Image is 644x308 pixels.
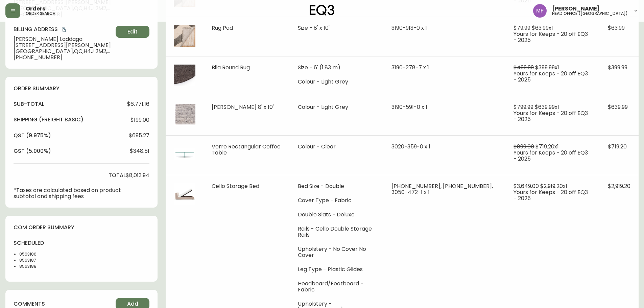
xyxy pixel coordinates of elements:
[14,85,149,92] h4: order summary
[533,4,547,18] img: 91cf6c4ea787f0dec862db02e33d59b3
[514,103,533,111] span: $799.99
[212,103,274,111] span: [PERSON_NAME] 8' x 10'
[608,103,628,111] span: $639.99
[298,246,375,258] li: Upholstery - No Cover No Cover
[126,172,149,179] span: $8,013.94
[391,24,427,32] span: 3190-913-0 x 1
[130,148,149,154] span: $348.51
[298,266,375,273] li: Leg Type - Plastic Glides
[608,24,625,32] span: $63.99
[608,182,630,190] span: $2,919.20
[174,104,195,126] img: d7c4ca9e-4603-44bc-8783-e1a83ec723d8.jpg
[212,143,281,157] span: Verre Rectangular Coffee Table
[174,25,195,47] img: 3297cbf9-8d5c-461b-a8a9-3a5dd7b8f5ac.jpg
[298,65,375,71] li: Size - 6' (1.83 m)
[391,64,429,71] span: 3190-278-7 x 1
[19,257,53,263] li: 8563187
[298,104,375,110] li: Colour - Light Grey
[14,116,84,123] h4: Shipping ( Freight Basic )
[298,183,375,189] li: Bed Size - Double
[514,188,588,202] span: Yours for Keeps - 20 off EQ3 - 2025
[391,103,427,111] span: 3190-591-0 x 1
[127,101,149,107] span: $6,771.16
[127,28,138,35] span: Edit
[14,26,113,33] h4: Billing Address
[535,103,559,111] span: $639.99 x 1
[540,182,567,190] span: $2,919.20 x 1
[514,70,588,84] span: Yours for Keeps - 20 off EQ3 - 2025
[212,64,250,71] span: Bila Round Rug
[391,143,430,150] span: 3020-359-0 x 1
[130,117,149,123] span: $199.00
[552,6,600,11] span: [PERSON_NAME]
[14,36,113,42] span: [PERSON_NAME] Laddaga
[14,48,113,54] span: [GEOGRAPHIC_DATA] , QC , H4J 2M2 , CA
[14,42,113,48] span: [STREET_ADDRESS][PERSON_NAME]
[298,226,375,238] li: Rails - Cello Double Storage Rails
[514,143,534,150] span: $899.00
[532,24,553,32] span: $63.99 x 1
[391,182,493,196] span: [PHONE_NUMBER], [PHONE_NUMBER], 3050-472-1 x 1
[298,25,375,31] li: Size - 8' x 10'
[212,182,259,190] span: Cello Storage Bed
[298,79,375,85] li: Colour - Light Grey
[14,54,113,61] span: [PHONE_NUMBER]
[14,239,53,247] h4: scheduled
[26,11,55,16] h5: order search
[514,109,588,123] span: Yours for Keeps - 20 off EQ3 - 2025
[310,5,335,16] img: logo
[535,64,559,71] span: $399.99 x 1
[19,251,53,257] li: 8563186
[514,149,588,163] span: Yours for Keeps - 20 off EQ3 - 2025
[298,144,375,150] li: Colour - Clear
[608,64,627,71] span: $399.99
[14,132,51,139] h4: qst (9.975%)
[552,11,628,16] h5: head office ([GEOGRAPHIC_DATA])
[14,224,149,231] h4: com order summary
[61,26,67,33] button: copy
[116,26,149,38] button: Edit
[14,100,44,108] h4: sub-total
[14,187,126,199] p: *Taxes are calculated based on product subtotal and shipping fees
[127,300,138,308] span: Add
[535,143,559,150] span: $719.20 x 1
[109,172,126,179] h4: total
[298,197,375,204] li: Cover Type - Fabric
[174,65,195,86] img: acf2f848-9483-4e0e-9cf2-cdcfaa93bebc.jpg
[514,30,588,44] span: Yours for Keeps - 20 off EQ3 - 2025
[19,263,53,269] li: 8563188
[514,182,539,190] span: $3,649.00
[26,6,45,11] span: Orders
[514,64,534,71] span: $499.99
[174,144,195,165] img: 3020-359-MC-400-1-ckfg6mmvja8ai01867r1vkso8.jpg
[298,212,375,218] li: Double Slats - Deluxe
[608,143,627,150] span: $719.20
[514,24,530,32] span: $79.99
[212,24,233,32] span: Rug Pad
[129,133,149,139] span: $695.27
[14,147,51,155] h4: gst (5.000%)
[14,300,45,308] h4: comments
[298,281,375,293] li: Headboard/Footboard - Fabric
[174,183,195,205] img: 45241420-8630-4ac5-a831-cec8f4bef19eOptional[cello-queen-fabric-storage-bed].jpg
